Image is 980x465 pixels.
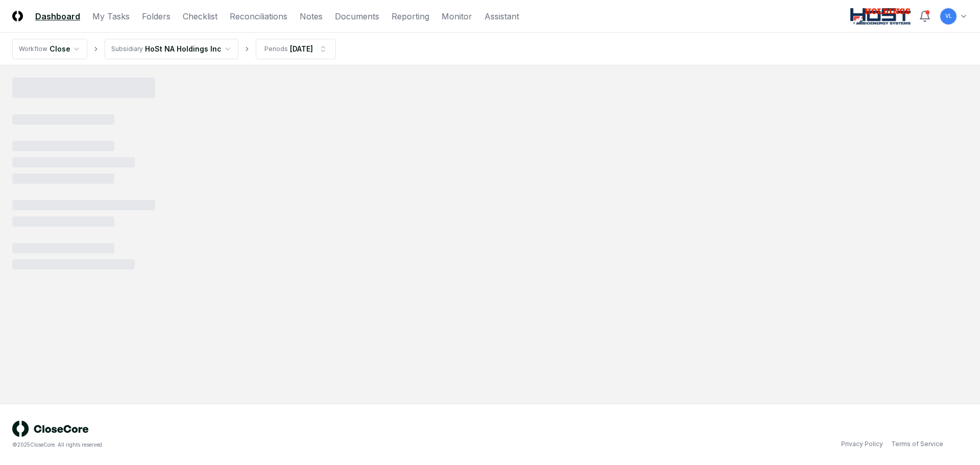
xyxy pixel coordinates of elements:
[35,10,80,22] a: Dashboard
[12,11,23,21] img: Logo
[290,43,313,54] div: [DATE]
[391,10,429,22] a: Reporting
[142,10,170,22] a: Folders
[945,12,952,20] span: VL
[442,10,472,22] a: Monitor
[335,10,379,22] a: Documents
[939,7,958,26] button: VL
[484,10,519,22] a: Assistant
[891,439,943,449] a: Terms of Service
[230,10,287,22] a: Reconciliations
[111,44,143,54] div: Subsidiary
[12,421,89,437] img: logo
[300,10,323,22] a: Notes
[92,10,130,22] a: My Tasks
[264,44,288,54] div: Periods
[183,10,217,22] a: Checklist
[850,8,911,25] img: Host NA Holdings logo
[12,39,336,59] nav: breadcrumb
[12,441,490,449] div: © 2025 CloseCore. All rights reserved.
[256,39,336,59] button: Periods[DATE]
[19,44,47,54] div: Workflow
[841,439,883,449] a: Privacy Policy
